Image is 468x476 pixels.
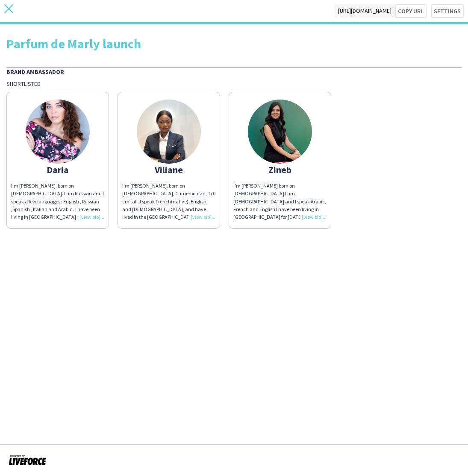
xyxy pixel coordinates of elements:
[233,166,327,173] div: Zineb
[431,4,464,18] button: Settings
[395,4,427,18] button: Copy url
[11,166,104,173] div: Daria
[137,100,201,164] img: thumb-67fa8530a42ec.jpeg
[122,182,215,221] div: I’m [PERSON_NAME], born on [DEMOGRAPHIC_DATA], Cameroonian, 170 cm tall. I speak French(native), ...
[6,67,462,76] div: Brand Ambassador
[248,100,312,164] img: thumb-8fa862a2-4ba6-4d8c-b812-4ab7bb08ac6d.jpg
[6,80,462,88] div: Shortlisted
[9,454,47,466] img: Powered by Liveforce
[122,166,215,173] div: Viliane
[11,182,104,259] span: I’m [PERSON_NAME], born on [DEMOGRAPHIC_DATA]. I am Russian and I speak a few languages : English...
[26,100,90,164] img: thumb-600d1df0b6967.jpeg
[233,182,327,221] div: I'm [PERSON_NAME] born on [DEMOGRAPHIC_DATA] I am [DEMOGRAPHIC_DATA] and I speak Arabic, French a...
[6,37,462,50] div: Parfum de Marly launch
[335,4,395,18] span: [URL][DOMAIN_NAME]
